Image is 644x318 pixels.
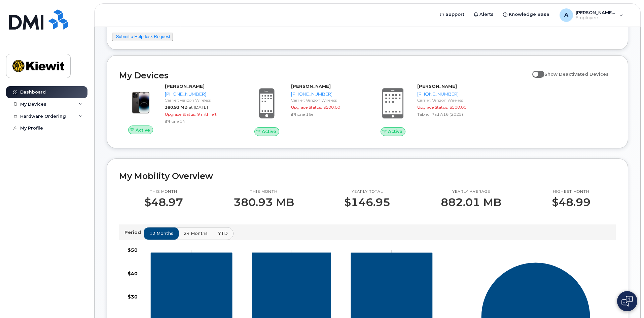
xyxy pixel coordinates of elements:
div: iPhone 14 [165,118,235,124]
div: Ashton.Grogan [555,8,628,22]
span: Upgrade Status: [291,105,322,110]
a: Active[PERSON_NAME][PHONE_NUMBER]Carrier: Verizon WirelessUpgrade Status:$500.00iPhone 16e [245,83,363,136]
span: at [DATE] [189,105,208,110]
h2: My Devices [119,70,529,80]
div: Carrier: Verizon Wireless [291,97,361,103]
p: Yearly total [344,189,390,195]
span: Knowledge Base [509,11,549,18]
a: Submit a Helpdesk Request [116,34,170,39]
img: Open chat [621,296,633,307]
strong: [PERSON_NAME] [417,83,457,89]
tspan: $40 [128,271,138,277]
a: Active[PERSON_NAME][PHONE_NUMBER]Carrier: Verizon WirelessUpgrade Status:$500.00Tablet iPad A16 (... [371,83,490,136]
div: iPhone 16e [291,111,361,117]
p: $48.99 [552,196,591,208]
span: [PERSON_NAME].[PERSON_NAME] [576,10,616,15]
span: Show Deactivated Devices [544,71,609,77]
span: Upgrade Status: [165,112,196,117]
span: Active [388,128,402,135]
span: $500.00 [323,105,340,110]
p: 380.93 MB [234,196,294,208]
span: A [564,11,568,19]
p: $48.97 [144,196,183,208]
p: $146.95 [344,196,390,208]
div: [PHONE_NUMBER] [291,91,361,97]
a: Alerts [469,8,498,21]
div: Tablet iPad A16 (2025) [417,111,487,117]
a: Knowledge Base [498,8,554,21]
div: Carrier: Verizon Wireless [165,97,235,103]
span: Alerts [479,11,494,18]
span: $500.00 [450,105,466,110]
span: 9 mth left [197,112,217,117]
tspan: $50 [128,247,138,253]
strong: [PERSON_NAME] [165,83,205,89]
div: [PHONE_NUMBER] [165,91,235,97]
p: Yearly average [441,189,501,195]
input: Show Deactivated Devices [532,68,538,73]
tspan: $30 [128,294,138,300]
div: Carrier: Verizon Wireless [417,97,487,103]
strong: [PERSON_NAME] [291,83,331,89]
a: Active[PERSON_NAME][PHONE_NUMBER]Carrier: Verizon Wireless380.93 MBat [DATE]Upgrade Status:9 mth ... [119,83,237,134]
span: Support [445,11,464,18]
p: Highest month [552,189,591,195]
h2: My Mobility Overview [119,171,616,181]
img: image20231002-3703462-njx0qo.jpeg [124,86,157,119]
span: Employee [576,15,616,21]
span: Active [136,127,150,133]
button: Submit a Helpdesk Request [112,33,173,41]
span: 24 months [184,230,208,237]
a: Support [435,8,469,21]
p: This month [234,189,294,195]
span: YTD [218,230,228,237]
span: Upgrade Status: [417,105,448,110]
p: 882.01 MB [441,196,501,208]
div: [PHONE_NUMBER] [417,91,487,97]
span: 380.93 MB [165,105,187,110]
p: Period [124,229,144,236]
p: This month [144,189,183,195]
span: Active [262,128,276,135]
